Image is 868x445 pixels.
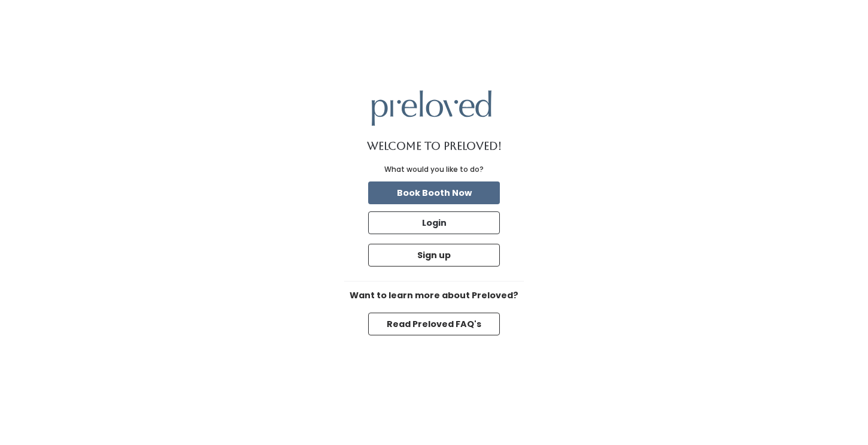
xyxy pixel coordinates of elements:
div: What would you like to do? [384,164,484,175]
h1: Welcome to Preloved! [367,140,502,152]
a: Login [366,209,502,237]
button: Read Preloved FAQ's [368,313,500,335]
button: Sign up [368,244,500,267]
button: Login [368,211,500,234]
img: preloved logo [372,90,491,126]
h6: Want to learn more about Preloved? [344,291,524,301]
a: Sign up [366,241,502,269]
button: Book Booth Now [368,181,500,204]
